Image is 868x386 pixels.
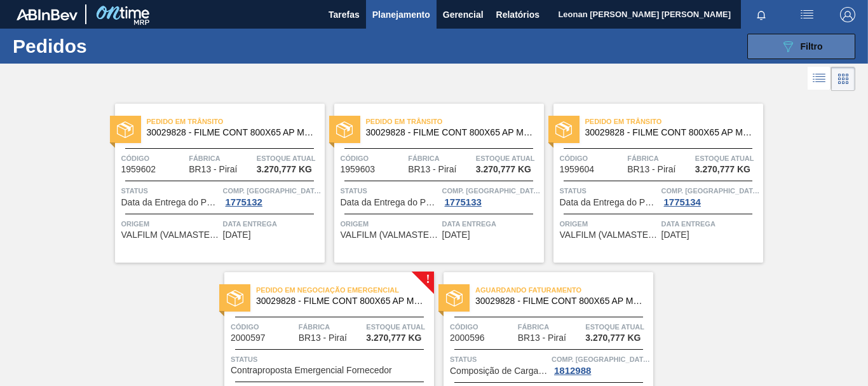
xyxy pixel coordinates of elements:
[121,184,220,197] span: Status
[560,230,658,240] span: VALFILM (VALMASTER) - MANAUS (AM)
[442,230,470,240] span: 20/08/2025
[442,184,541,197] span: Comp. Carga
[801,41,823,52] span: Filtro
[695,165,750,174] span: 3.270,777 KG
[147,128,315,137] span: 30029828 - FILME CONT 800X65 AP MP 473 C12 429
[627,165,675,174] span: BR13 - Piraí
[585,321,650,333] span: Estoque atual
[341,217,439,230] span: Origem
[329,7,360,22] span: Tarefas
[442,184,541,207] a: Comp. [GEOGRAPHIC_DATA]1775133
[223,217,322,230] span: Data entrega
[408,165,456,174] span: BR13 - Piraí
[741,6,782,24] button: Notificações
[366,321,431,333] span: Estoque atual
[341,152,405,165] span: Código
[231,353,431,366] span: Status
[121,230,220,240] span: VALFILM (VALMASTER) - MANAUS (AM)
[117,121,133,138] img: status
[446,290,463,307] img: status
[341,230,439,240] span: VALFILM (VALMASTER) - MANAUS (AM)
[256,284,434,296] span: Pedido em Negociação Emergencial
[450,353,548,366] span: Status
[227,290,243,307] img: status
[231,321,295,333] span: Código
[256,296,424,306] span: 30029828 - FILME CONT 800X65 AP MP 473 C12 429
[475,296,643,306] span: 30029828 - FILME CONT 800X65 AP MP 473 C12 429
[544,104,763,263] a: statusPedido em Trânsito30029828 - FILME CONT 800X65 AP MP 473 C12 429Código1959604FábricaBR13 - ...
[560,184,658,197] span: Status
[450,321,515,333] span: Código
[223,184,322,207] a: Comp. [GEOGRAPHIC_DATA]1775132
[299,333,347,343] span: BR13 - Piraí
[189,152,254,165] span: Fábrica
[17,9,78,20] img: TNhmsLtSVTkK8tSr43FrP2fwEKptu5GPRR3wAAAABJRU5ErkJggg==
[121,152,186,165] span: Código
[585,115,763,128] span: Pedido em Trânsito
[661,184,760,197] span: Comp. Carga
[366,333,421,343] span: 3.270,777 KG
[442,197,484,207] div: 1775133
[231,333,266,343] span: 2000597
[105,104,325,263] a: statusPedido em Trânsito30029828 - FILME CONT 800X65 AP MP 473 C12 429Código1959602FábricaBR13 - ...
[585,333,641,343] span: 3.270,777 KG
[585,128,753,137] span: 30029828 - FILME CONT 800X65 AP MP 473 C12 429
[325,104,544,263] a: statusPedido em Trânsito30029828 - FILME CONT 800X65 AP MP 473 C12 429Código1959603FábricaBR13 - ...
[799,7,815,22] img: userActions
[475,284,653,296] span: Aguardando Faturamento
[121,198,220,207] span: Data da Entrega do Pedido Atrasada
[341,165,376,174] span: 1959603
[257,152,322,165] span: Estoque atual
[747,34,855,59] button: Filtro
[450,366,548,376] span: Composição de Carga Aceita
[831,67,855,91] div: Visão em Cards
[695,152,760,165] span: Estoque atual
[661,184,760,207] a: Comp. [GEOGRAPHIC_DATA]1775134
[661,217,760,230] span: Data entrega
[223,230,251,240] span: 14/08/2025
[231,366,392,375] span: Contraproposta Emergencial Fornecedor
[496,7,539,22] span: Relatórios
[366,128,534,137] span: 30029828 - FILME CONT 800X65 AP MP 473 C12 429
[840,7,855,22] img: Logout
[552,366,593,376] div: 1812988
[257,165,312,174] span: 3.270,777 KG
[189,165,237,174] span: BR13 - Piraí
[552,353,650,376] a: Comp. [GEOGRAPHIC_DATA]1812988
[552,353,650,366] span: Comp. Carga
[13,39,191,53] h1: Pedidos
[341,198,439,207] span: Data da Entrega do Pedido Atrasada
[560,217,658,230] span: Origem
[121,165,156,174] span: 1959602
[808,67,831,91] div: Visão em Lista
[442,217,541,230] span: Data entrega
[661,230,689,240] span: 27/08/2025
[147,115,325,128] span: Pedido em Trânsito
[372,7,430,22] span: Planejamento
[299,321,363,333] span: Fábrica
[560,198,658,207] span: Data da Entrega do Pedido Atrasada
[555,121,572,138] img: status
[560,152,625,165] span: Código
[661,197,703,207] div: 1775134
[476,165,531,174] span: 3.270,777 KG
[518,321,583,333] span: Fábrica
[223,184,322,197] span: Comp. Carga
[336,121,353,138] img: status
[560,165,595,174] span: 1959604
[518,333,566,343] span: BR13 - Piraí
[223,197,265,207] div: 1775132
[408,152,473,165] span: Fábrica
[476,152,541,165] span: Estoque atual
[443,7,484,22] span: Gerencial
[121,217,220,230] span: Origem
[366,115,544,128] span: Pedido em Trânsito
[627,152,692,165] span: Fábrica
[450,333,485,343] span: 2000596
[341,184,439,197] span: Status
